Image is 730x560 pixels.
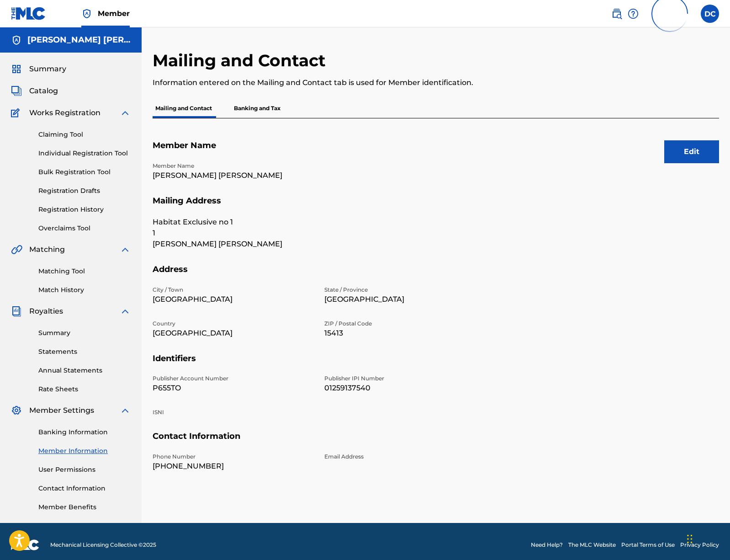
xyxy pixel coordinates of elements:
a: Individual Registration Tool [38,149,131,158]
p: [GEOGRAPHIC_DATA] [153,294,313,305]
a: Rate Sheets [38,384,131,394]
img: expand [120,107,131,118]
h5: Identifiers [153,353,719,375]
p: Information entered on the Mailing and Contact tab is used for Member identification. [153,77,589,88]
p: 1 [153,228,313,239]
p: 01259137540 [324,383,485,394]
a: Bulk Registration Tool [38,167,131,177]
span: Works Registration [29,107,101,118]
button: Edit [664,140,719,163]
p: P655TO [153,383,313,394]
p: Banking and Tax [231,99,283,118]
p: Country [153,320,313,328]
a: Privacy Policy [680,541,719,549]
a: Need Help? [531,541,563,549]
span: Member [98,8,130,19]
span: Royalties [29,306,63,317]
h5: Address [153,264,719,286]
a: Contact Information [38,484,131,493]
span: Summary [29,64,66,75]
iframe: Resource Center [704,389,730,463]
img: expand [120,405,131,416]
h5: Dian Dipa Chandra [27,35,131,45]
img: Accounts [11,35,22,46]
span: Mechanical Licensing Collective © 2025 [50,541,156,549]
a: Annual Statements [38,366,131,375]
a: Matching Tool [38,267,131,276]
a: SummarySummary [11,64,66,75]
img: Member Settings [11,405,22,416]
a: Overclaims Tool [38,224,131,233]
div: User Menu [701,5,719,23]
img: expand [120,306,131,317]
img: Works Registration [11,107,23,118]
a: Match History [38,285,131,295]
a: Statements [38,347,131,357]
h5: Member Name [153,140,719,162]
img: Matching [11,244,22,255]
p: Habitat Exclusive no 1 [153,217,313,228]
iframe: Chat Widget [684,516,730,560]
p: ZIP / Postal Code [324,320,485,328]
p: ISNI [153,408,313,416]
a: Member Benefits [38,502,131,512]
p: [GEOGRAPHIC_DATA] [153,328,313,339]
p: Email Address [324,453,485,461]
p: Publisher Account Number [153,374,313,383]
a: CatalogCatalog [11,85,58,96]
p: Phone Number [153,453,313,461]
a: Summary [38,328,131,338]
a: The MLC Website [568,541,616,549]
div: Help [628,5,639,23]
img: Catalog [11,85,22,96]
a: Registration History [38,205,131,214]
img: Summary [11,64,22,75]
img: Royalties [11,306,22,317]
span: Matching [29,244,65,255]
p: Publisher IPI Number [324,374,485,383]
p: [PERSON_NAME] [PERSON_NAME] [153,170,313,181]
p: Member Name [153,162,313,170]
img: MLC Logo [11,7,46,20]
p: City / Town [153,286,313,294]
p: [PHONE_NUMBER] [153,461,313,472]
a: Public Search [611,5,622,23]
a: Banking Information [38,427,131,437]
div: Drag [687,525,693,553]
h5: Contact Information [153,431,719,453]
a: User Permissions [38,465,131,475]
img: search [611,8,622,19]
p: [GEOGRAPHIC_DATA] [324,294,485,305]
p: State / Province [324,286,485,294]
h2: Mailing and Contact [153,50,330,71]
img: Top Rightsholder [81,8,92,19]
a: Portal Terms of Use [621,541,675,549]
span: Catalog [29,85,58,96]
a: Registration Drafts [38,186,131,196]
p: [PERSON_NAME] [PERSON_NAME] [153,239,313,250]
p: 15413 [324,328,485,339]
a: Claiming Tool [38,130,131,139]
img: expand [120,244,131,255]
img: help [628,8,639,19]
p: Mailing and Contact [153,99,215,118]
span: Member Settings [29,405,94,416]
a: Member Information [38,446,131,456]
h5: Mailing Address [153,196,719,217]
